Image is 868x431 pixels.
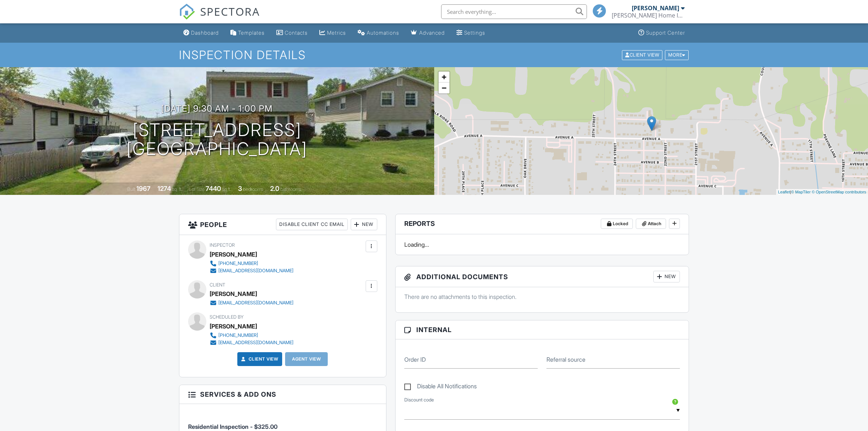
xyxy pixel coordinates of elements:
h3: Services & Add ons [179,385,386,404]
div: [EMAIL_ADDRESS][DOMAIN_NAME] [218,300,293,306]
div: [EMAIL_ADDRESS][DOMAIN_NAME] [218,268,293,274]
div: Templates [238,30,265,36]
div: [PHONE_NUMBER] [218,261,258,266]
a: © OpenStreetMap contributors [812,190,866,194]
div: Client View [622,50,662,60]
label: Order ID [404,355,426,363]
div: Automations [367,30,399,36]
a: [PHONE_NUMBER] [210,260,293,267]
div: Support Center [646,30,685,36]
div: Advanced [419,30,445,36]
a: Client View [240,355,279,363]
label: Discount code [404,397,434,403]
div: [PERSON_NAME] [632,4,679,12]
a: Client View [621,52,664,57]
h3: People [179,214,386,235]
a: Zoom in [439,72,449,82]
div: [PERSON_NAME] [210,321,257,332]
a: Templates [227,26,268,40]
span: Scheduled By [210,314,244,320]
a: Leaflet [778,190,790,194]
div: 2.0 [270,185,279,192]
label: Referral source [546,355,585,363]
div: [PHONE_NUMBER] [218,332,258,338]
span: Residential Inspection - $325.00 [188,423,277,430]
div: [PERSON_NAME] [210,288,257,299]
h3: Internal [396,320,689,339]
a: Metrics [316,26,349,40]
a: Advanced [408,26,448,40]
h3: [DATE] 9:30 am - 1:00 pm [161,104,273,113]
div: New [351,219,377,230]
span: Built [127,186,135,192]
a: © MapTiler [791,190,811,194]
a: SPECTORA [179,10,260,25]
div: Disable Client CC Email [276,219,348,230]
a: Automations (Basic) [355,26,402,40]
div: 1967 [136,185,151,192]
span: Client [210,282,225,288]
div: Dashboard [191,30,219,36]
h3: Additional Documents [396,266,689,287]
div: [EMAIL_ADDRESS][DOMAIN_NAME] [218,340,293,346]
div: 7440 [206,185,221,192]
label: Disable All Notifications [404,383,477,392]
a: Zoom out [439,82,449,93]
a: [EMAIL_ADDRESS][DOMAIN_NAME] [210,267,293,274]
a: Support Center [635,26,688,40]
a: Contacts [273,26,311,40]
input: Search everything... [441,4,587,19]
p: There are no attachments to this inspection. [404,293,680,301]
h1: [STREET_ADDRESS] [GEOGRAPHIC_DATA] [126,120,307,159]
a: [EMAIL_ADDRESS][DOMAIN_NAME] [210,339,293,346]
span: Inspector [210,242,235,248]
div: Palmer Home Inspection [612,12,685,19]
a: Settings [454,26,488,40]
div: Settings [464,30,485,36]
span: SPECTORA [200,4,260,19]
img: The Best Home Inspection Software - Spectora [179,4,195,20]
span: sq. ft. [172,186,182,192]
div: Metrics [327,30,346,36]
div: 3 [238,185,242,192]
span: Lot Size [189,186,205,192]
div: | [776,189,868,195]
span: bathrooms [280,186,301,192]
span: bedrooms [243,186,263,192]
div: 1274 [157,185,171,192]
a: [PHONE_NUMBER] [210,332,293,339]
div: New [653,271,680,282]
h1: Inspection Details [179,49,689,61]
div: [PERSON_NAME] [210,249,257,260]
div: Contacts [285,30,308,36]
a: Dashboard [180,26,222,40]
span: sq.ft. [222,186,231,192]
a: [EMAIL_ADDRESS][DOMAIN_NAME] [210,299,293,307]
div: More [665,50,689,60]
